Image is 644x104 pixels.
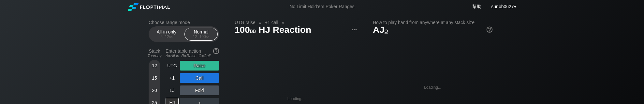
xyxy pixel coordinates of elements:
div: Call [180,73,219,83]
span: bb [250,27,256,34]
div: Loading... [287,97,305,101]
img: Floptimal logo [128,3,169,11]
div: LJ [166,85,179,95]
span: o [385,27,388,34]
span: » [278,20,288,25]
div: Raise [180,61,219,71]
span: sunbb0627 [491,4,514,9]
div: Tourney [146,54,163,58]
span: UTG raise [234,19,256,25]
div: Enter table action [166,46,219,61]
div: 12 – 100 [187,34,215,39]
div: Stack [146,46,163,61]
div: Fold [180,85,219,95]
div: 15 [150,73,159,83]
div: Normal [186,28,216,40]
div: A=All-in R=Raise C=Call [166,54,219,58]
span: 100 [234,25,257,36]
h2: How to play hand from anywhere at any stack size [373,20,492,25]
h2: Choose range mode [149,20,219,25]
span: AJ [373,25,388,35]
span: HJ Reaction [257,25,312,36]
img: ellipsis.fd386fe8.svg [351,26,358,33]
div: ▾ [490,3,517,10]
div: 20 [150,85,159,95]
span: bb [169,34,173,39]
img: help.32db89a4.svg [212,47,220,55]
a: 幫助 [472,4,481,9]
div: No Limit Hold’em Poker Ranges [280,4,364,11]
div: Loading... [424,85,441,90]
span: » [256,20,265,25]
div: +1 [166,73,179,83]
div: 5 – 12 [153,34,180,39]
div: 12 [150,61,159,71]
img: help.32db89a4.svg [486,26,493,33]
span: +1 call [264,19,279,25]
div: All-in only [152,28,182,40]
div: UTG [166,61,179,71]
span: bb [206,34,210,39]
